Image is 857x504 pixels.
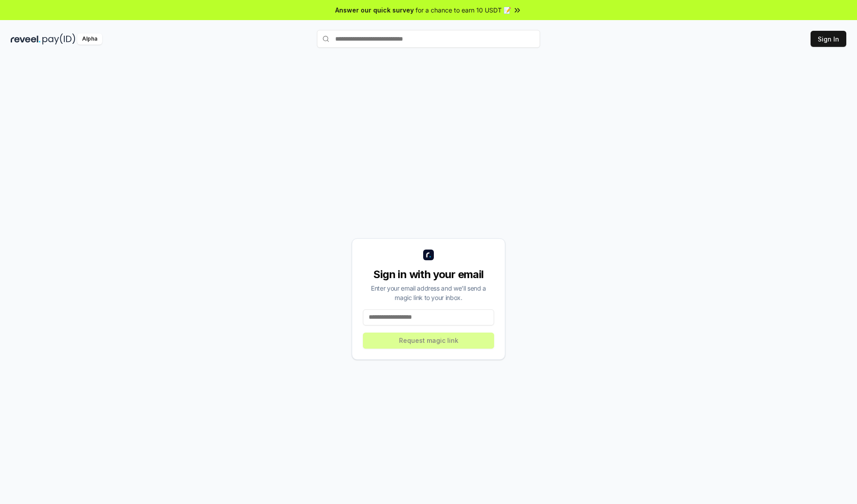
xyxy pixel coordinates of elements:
button: Sign In [811,31,846,47]
span: Answer our quick survey [335,5,414,15]
div: Sign in with your email [363,267,494,282]
span: for a chance to earn 10 USDT 📝 [416,5,511,15]
div: Alpha [77,33,102,45]
img: pay_id [42,33,75,45]
img: logo_small [423,250,434,260]
img: reveel_dark [11,33,41,45]
div: Enter your email address and we’ll send a magic link to your inbox. [363,283,494,302]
